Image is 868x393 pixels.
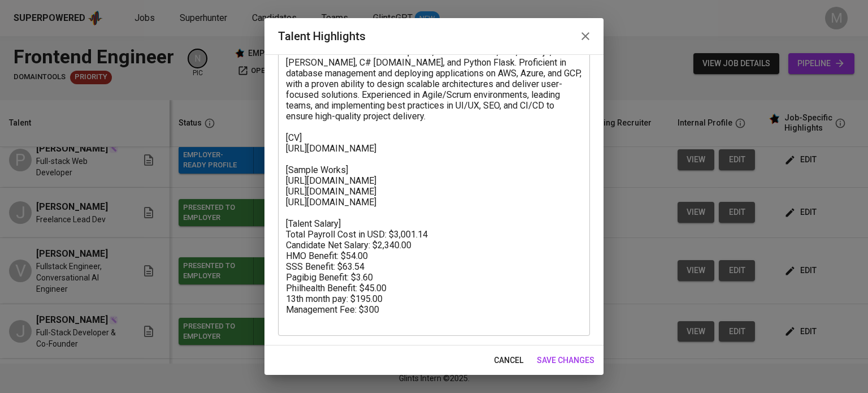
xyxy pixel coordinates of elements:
[278,27,590,45] h2: Talent Highlights
[532,350,599,371] button: save changes
[494,353,523,368] span: cancel
[286,36,582,326] textarea: Versatile Web and Mobile App Developer with strong experience in both front-end and back-end deve...
[489,350,528,371] button: cancel
[537,353,594,368] span: save changes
